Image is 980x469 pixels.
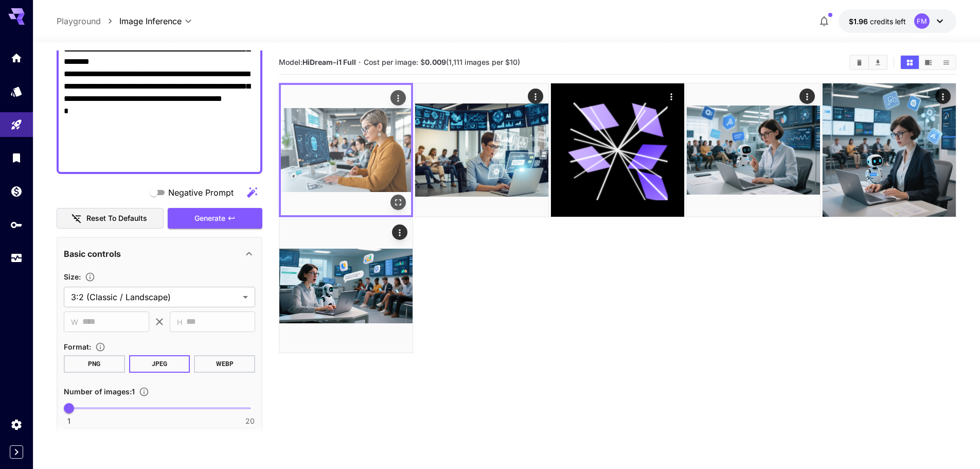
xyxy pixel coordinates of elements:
div: Actions [528,89,543,104]
button: Generate [168,208,262,229]
div: Settings [10,418,23,431]
span: $1.96 [849,17,870,26]
b: HiDream-i1 Full [302,58,356,66]
button: $1.957FM [839,9,956,33]
p: · [359,56,361,68]
img: tab_keywords_by_traffic_grey.svg [110,60,118,68]
p: Basic controls [64,248,121,260]
div: Actions [390,90,406,106]
div: Dominio [54,61,79,67]
img: 9k= [823,83,956,217]
button: Show images in video view [919,56,937,69]
div: Show images in grid viewShow images in video viewShow images in list view [900,55,956,70]
div: Palabras clave [121,61,164,67]
span: Image Inference [119,15,182,27]
span: Size : [64,272,81,281]
div: Usage [10,252,23,265]
button: JPEG [129,355,190,373]
img: 2Q== [415,83,548,217]
div: Actions [799,89,815,104]
span: 1 [67,416,70,426]
span: credits left [870,17,906,26]
div: Home [10,51,23,64]
div: Models [10,85,23,98]
img: 2Q== [687,83,820,217]
img: 2Q== [281,85,411,215]
button: PNG [64,355,125,373]
span: W [71,316,78,328]
div: Actions [392,224,407,240]
span: H [177,316,182,328]
span: Generate [194,212,225,225]
a: Playground [57,15,101,27]
button: Expand sidebar [10,445,23,459]
nav: breadcrumb [57,15,119,27]
div: v 4.0.25 [29,16,50,25]
button: Adjust the dimensions of the generated image by specifying its width and height in pixels, or sel... [81,272,99,282]
img: tab_domain_overview_orange.svg [43,60,51,68]
button: Specify how many images to generate in a single request. Each image generation will be charged se... [135,387,153,397]
span: Format : [64,342,91,351]
button: Show images in grid view [901,56,919,69]
button: Choose the file format for the output image. [91,342,110,352]
b: 0.009 [425,58,446,66]
span: Number of images : 1 [64,387,135,396]
button: Show images in list view [937,56,955,69]
button: WEBP [194,355,255,373]
div: Actions [935,89,951,104]
img: Z [279,219,413,353]
button: Reset to defaults [57,208,164,229]
div: Dominio: [URL] [27,27,76,35]
div: Library [10,151,23,164]
img: website_grey.svg [16,27,25,35]
div: API Keys [10,218,23,231]
div: Open in fullscreen [390,195,406,210]
div: Wallet [10,185,23,198]
button: Download All [869,56,887,69]
span: 3:2 (Classic / Landscape) [71,291,239,303]
span: 20 [245,416,255,426]
div: FM [914,13,930,29]
span: Model: [279,58,356,66]
img: logo_orange.svg [16,16,25,25]
div: $1.957 [849,16,906,27]
div: Clear ImagesDownload All [849,55,888,70]
div: Basic controls [64,241,255,266]
span: Negative Prompt [168,186,234,199]
div: Playground [10,118,23,131]
div: Actions [664,89,679,104]
span: Cost per image: $ (1,111 images per $10) [364,58,520,66]
button: Clear Images [850,56,868,69]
